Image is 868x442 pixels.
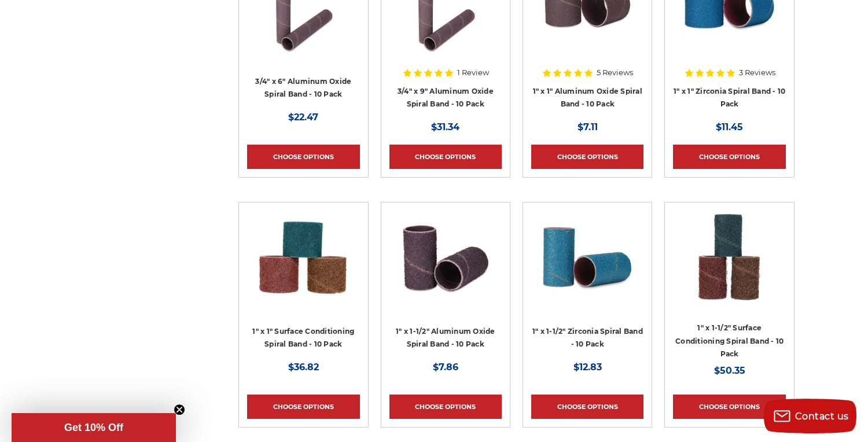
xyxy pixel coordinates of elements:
span: $12.83 [573,362,602,373]
a: Choose Options [673,395,785,419]
a: 1" x 1-1/2" Aluminum Oxide Spiral Band - 10 Pack [396,327,495,349]
a: 3/4" x 9" Aluminum Oxide Spiral Band - 10 Pack [398,87,494,109]
button: Contact us [764,399,856,433]
span: $7.11 [578,121,598,132]
span: Get 10% Off [64,422,123,433]
a: 3/4" x 6" Aluminum Oxide Spiral Band - 10 Pack [255,77,351,99]
img: 1" x 1" Scotch Brite Spiral Band [257,211,350,303]
div: Get 10% OffClose teaser [12,413,176,442]
a: 1" x 1" Surface Conditioning Spiral Band - 10 Pack [252,327,354,349]
a: Choose Options [389,145,502,169]
a: Choose Options [531,395,643,419]
a: 1" x 1-1/2" Surface Conditioning Spiral Band - 10 Pack [675,323,784,358]
a: 1" x 1" Aluminum Oxide Spiral Band - 10 Pack [533,87,642,109]
span: $36.82 [288,362,319,373]
span: 3 Reviews [739,69,775,76]
a: Choose Options [389,395,502,419]
span: $22.47 [288,112,318,123]
span: 5 Reviews [597,69,633,76]
img: 1" x 1-1/2" Spiral Bands Aluminum Oxide [399,211,492,303]
img: 1" x 1" Zirconia Spiral Bands [541,211,634,303]
a: Choose Options [531,145,643,169]
a: 1" x 1" Zirconia Spiral Bands [531,211,643,323]
span: $7.86 [433,362,458,373]
span: $50.35 [714,365,745,376]
span: $11.45 [716,121,743,132]
a: Choose Options [247,395,359,419]
a: 1" x 1-1/2" Spiral Bands Aluminum Oxide [389,211,502,323]
a: 1" x 1" Zirconia Spiral Band - 10 Pack [674,87,785,109]
img: 1" x 1-1/2" Scotch Brite Spiral Band [683,211,776,303]
a: Choose Options [247,145,359,169]
a: 1" x 1" Scotch Brite Spiral Band [247,211,359,323]
span: 1 Review [457,69,489,76]
a: 1" x 1-1/2" Scotch Brite Spiral Band [673,211,785,323]
a: Choose Options [673,145,785,169]
span: Contact us [795,411,849,422]
a: 1" x 1-1/2" Zirconia Spiral Band - 10 Pack [532,327,643,349]
button: Close teaser [174,404,185,415]
span: $31.34 [431,121,459,132]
